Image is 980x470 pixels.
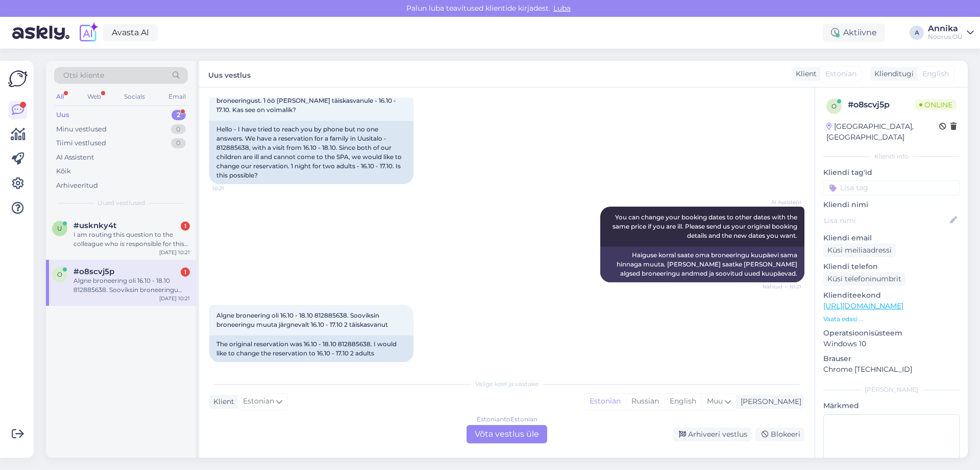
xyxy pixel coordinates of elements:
input: Lisa nimi [824,215,948,226]
div: Estonian to Estonian [477,415,537,424]
div: Kõik [56,166,71,176]
span: u [57,225,62,232]
div: [DATE] 10:21 [159,249,190,256]
div: 1 [181,221,190,231]
span: #o8scvj5p [73,267,114,276]
div: AI Assistent [56,152,94,163]
div: Web [85,90,103,103]
div: 0 [171,124,186,135]
span: Estonian [825,69,856,79]
div: Russian [626,394,664,409]
div: The original reservation was 16.10 - 18.10 812885638. I would like to change the reservation to 1... [209,335,413,362]
div: Annika [928,25,963,33]
a: AnnikaNoorus OÜ [928,25,974,41]
span: You can change your booking dates to other dates with the same price if you are ill. Please send ... [612,213,799,239]
div: Klient [209,396,234,407]
div: Minu vestlused [56,124,107,135]
img: explore-ai [78,22,99,43]
span: #usknky4t [73,221,116,230]
span: Nähtud ✓ 10:21 [763,283,801,290]
div: [PERSON_NAME] [823,385,960,394]
div: Haiguse korral saate oma broneeringu kuupäevi sama hinnaga muuta. [PERSON_NAME] saatke [PERSON_NA... [600,247,804,282]
p: Märkmed [823,400,960,411]
span: Algne broneering oli 16.10 - 18.10 812885638. Sooviksin broneeringu muuta järgnevalt 16.10 - 17.1... [216,311,388,328]
div: Socials [122,90,147,103]
div: English [664,394,701,409]
div: Algne broneering oli 16.10 - 18.10 812885638. Sooviksin broneeringu muuta järgnevalt 16.10 - 17.1... [73,276,190,295]
input: Lisa tag [823,180,960,195]
div: Klienditugi [870,69,914,79]
div: Hello - I have tried to reach you by phone but no one answers. We have a reservation for a family... [209,121,413,184]
p: Brauser [823,353,960,364]
span: Online [915,99,957,110]
p: Vaata edasi ... [823,315,960,324]
div: Tiimi vestlused [56,138,106,148]
div: [DATE] 10:21 [159,295,190,302]
a: [URL][DOMAIN_NAME] [823,301,903,310]
div: Arhiveeritud [56,181,98,191]
p: Kliendi email [823,233,960,243]
p: Windows 10 [823,339,960,349]
div: Valige keel ja vastake [209,379,804,389]
div: Aktiivne [823,24,885,42]
div: [GEOGRAPHIC_DATA], [GEOGRAPHIC_DATA] [826,121,939,143]
img: Askly Logo [8,69,28,88]
span: Uued vestlused [97,198,145,208]
p: Chrome [TECHNICAL_ID] [823,364,960,375]
span: 10:23 [212,363,251,370]
div: Võta vestlus üle [467,425,547,443]
p: Kliendi telefon [823,261,960,272]
span: Luba [550,4,574,13]
div: Klient [792,69,817,79]
p: Operatsioonisüsteem [823,328,960,339]
span: 10:21 [212,185,251,192]
div: [PERSON_NAME] [737,396,801,407]
div: Blokeeri [755,428,804,441]
div: All [54,90,66,103]
div: Arhiveeri vestlus [673,428,751,441]
div: Küsi meiliaadressi [823,243,896,257]
label: Uus vestlus [208,67,251,81]
span: English [922,69,949,79]
span: o [57,271,62,278]
div: Estonian [584,394,626,409]
span: Otsi kliente [63,70,104,81]
a: Avasta AI [103,24,158,41]
div: # o8scvj5p [848,99,915,111]
div: Uus [56,110,69,120]
span: AI Assistent [763,198,801,206]
div: 2 [171,110,186,120]
div: Email [166,90,188,103]
span: o [831,102,837,110]
p: Kliendi nimi [823,199,960,210]
div: Noorus OÜ [928,33,963,41]
div: I am routing this question to the colleague who is responsible for this topic. The reply might ta... [73,230,190,249]
div: 0 [171,138,186,148]
div: A [910,26,924,40]
p: Kliendi tag'id [823,167,960,178]
p: Klienditeekond [823,290,960,301]
span: Muu [707,396,723,406]
span: Estonian [243,396,274,407]
div: Kliendi info [823,152,960,161]
div: Küsi telefoninumbrit [823,272,905,286]
div: 1 [181,267,190,277]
